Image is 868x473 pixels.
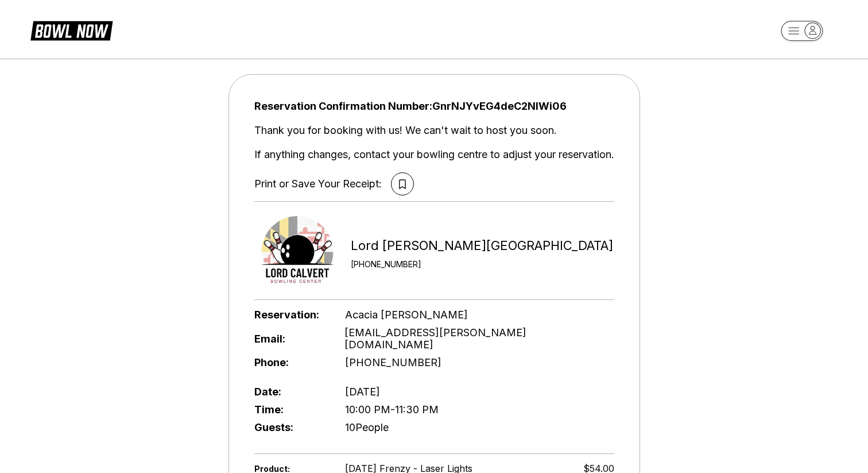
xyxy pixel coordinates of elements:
span: Acacia [PERSON_NAME] [345,309,468,321]
div: Thank you for booking with us! We can't wait to host you soon. [254,124,614,137]
span: [DATE] [345,386,380,398]
span: 10:00 PM - 11:30 PM [345,403,439,416]
span: Guests: [254,421,326,433]
img: Lord Calvert Bowling Center [254,207,340,294]
span: [PHONE_NUMBER] [345,356,441,368]
span: Time: [254,403,326,416]
button: print reservation as PDF [391,172,414,195]
div: Print or Save Your Receipt: [254,178,382,190]
span: Date: [254,386,326,398]
div: Lord [PERSON_NAME][GEOGRAPHIC_DATA] [351,238,613,253]
span: Reservation Confirmation Number: GnrNJYvEG4deC2NlWi06 [254,100,614,113]
span: Email: [254,333,326,345]
span: 10 People [345,421,389,433]
span: Reservation: [254,309,326,321]
div: If anything changes, contact your bowling centre to adjust your reservation. [254,148,614,161]
span: Phone: [254,356,326,368]
span: [EMAIL_ADDRESS][PERSON_NAME][DOMAIN_NAME] [344,326,614,351]
div: [PHONE_NUMBER] [351,259,613,269]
